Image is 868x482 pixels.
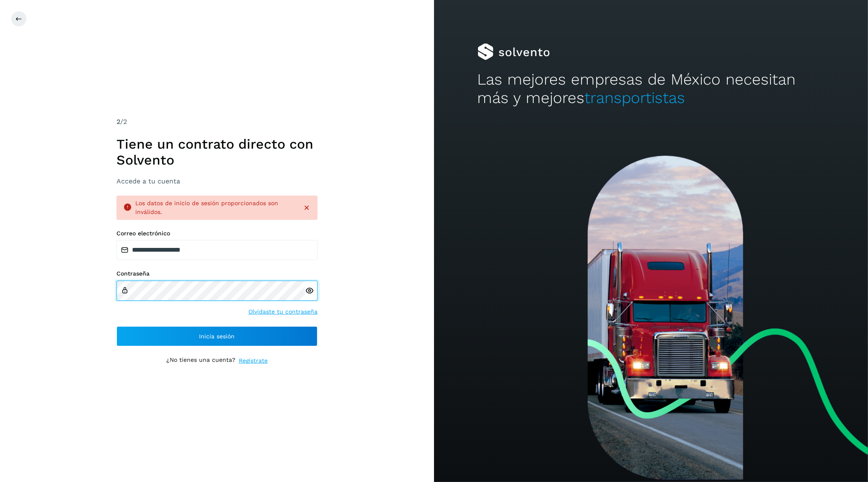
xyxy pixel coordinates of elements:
[585,89,685,107] span: transportistas
[199,333,235,339] span: Inicia sesión
[478,70,825,108] h2: Las mejores empresas de México necesitan más y mejores
[116,118,120,126] span: 2
[116,117,318,127] div: /2
[135,199,296,217] div: Los datos de inicio de sesión proporcionados son inválidos.
[239,356,268,365] a: Regístrate
[116,136,318,168] h1: Tiene un contrato directo con Solvento
[116,230,318,237] label: Correo electrónico
[166,356,235,365] p: ¿No tienes una cuenta?
[248,307,318,316] a: Olvidaste tu contraseña
[116,326,318,346] button: Inicia sesión
[116,270,318,277] label: Contraseña
[116,177,318,185] h3: Accede a tu cuenta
